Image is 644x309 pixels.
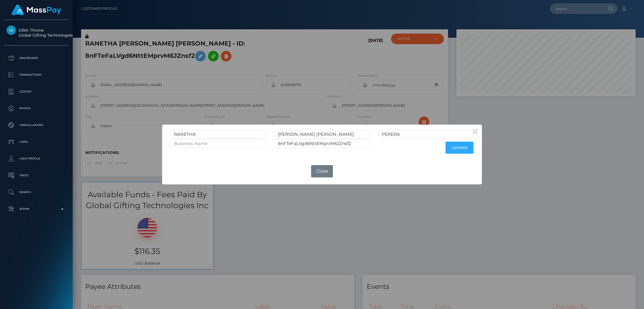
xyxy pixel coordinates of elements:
p: Transactions [6,71,66,79]
button: Update [446,142,473,154]
p: Admin [6,205,66,213]
p: Ledger [6,87,66,96]
p: Dashboard [6,54,66,62]
p: Cancellations [6,121,66,129]
img: MassPay Logo [11,4,61,15]
p: Taxes [6,171,66,180]
p: Search [6,188,66,196]
span: DBA: Throne Global Gifting Technologies Inc [4,28,68,38]
input: Internal User Id [274,139,370,148]
p: Links [6,138,66,146]
input: Middle Name [274,130,370,139]
button: Close this dialog [468,125,482,138]
p: User Profile [6,154,66,163]
button: Close [311,165,333,177]
input: First Name [170,130,266,139]
input: Last Name [378,130,474,139]
img: Global Gifting Technologies Inc [6,25,16,35]
input: Business Name [170,139,266,148]
p: Payees [6,104,66,113]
